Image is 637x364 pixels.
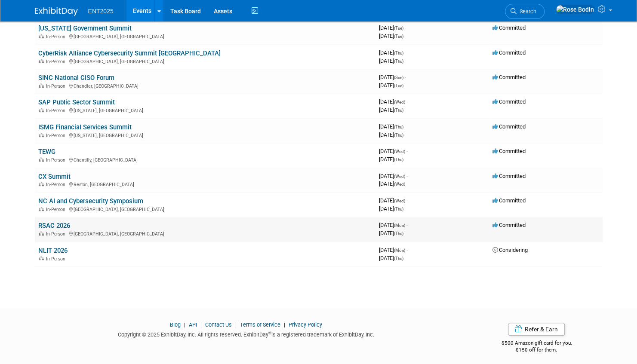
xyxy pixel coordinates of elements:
img: In-Person Event [39,207,44,211]
span: [DATE] [379,82,403,89]
img: In-Person Event [39,108,44,112]
span: ENT2025 [88,8,114,15]
span: [DATE] [379,58,403,64]
img: Rose Bodin [556,5,594,14]
span: (Thu) [394,51,403,55]
div: [GEOGRAPHIC_DATA], [GEOGRAPHIC_DATA] [38,205,372,212]
span: (Tue) [394,83,403,88]
div: $150 off for them. [470,346,603,354]
span: - [405,123,406,130]
span: - [406,222,408,228]
span: In-Person [46,182,68,187]
img: In-Person Event [39,59,44,63]
span: [DATE] [379,222,408,228]
div: [GEOGRAPHIC_DATA], [GEOGRAPHIC_DATA] [38,230,372,237]
a: ISMG Financial Services Summit [38,123,132,131]
span: [DATE] [379,74,406,80]
a: API [189,321,197,328]
a: NC AI and Cybersecurity Symposium [38,197,143,205]
span: Committed [492,222,526,228]
span: [DATE] [379,205,403,212]
img: In-Person Event [39,182,44,186]
a: CyberRisk Alliance Cybersecurity Summit [GEOGRAPHIC_DATA] [38,49,221,57]
span: Committed [492,173,526,179]
span: Committed [492,24,526,31]
span: (Wed) [394,100,405,104]
span: [DATE] [379,230,403,236]
span: - [406,148,408,154]
span: (Thu) [394,256,403,261]
span: Committed [492,49,526,56]
span: - [406,98,408,105]
div: [US_STATE], [GEOGRAPHIC_DATA] [38,132,372,138]
span: Committed [492,197,526,204]
span: (Mon) [394,248,405,253]
span: Search [517,8,536,15]
img: In-Person Event [39,231,44,236]
span: Committed [492,148,526,154]
span: [DATE] [379,107,403,113]
a: Terms of Service [240,321,280,328]
span: | [233,321,239,328]
a: Blog [170,321,181,328]
div: [GEOGRAPHIC_DATA], [GEOGRAPHIC_DATA] [38,33,372,40]
span: [DATE] [379,180,405,187]
div: [US_STATE], [GEOGRAPHIC_DATA] [38,107,372,113]
a: Search [505,4,545,19]
span: - [406,173,408,179]
span: In-Person [46,256,68,262]
span: [DATE] [379,156,403,162]
span: | [198,321,204,328]
span: In-Person [46,83,68,89]
img: In-Person Event [39,83,44,88]
span: [DATE] [379,148,408,154]
div: [GEOGRAPHIC_DATA], [GEOGRAPHIC_DATA] [38,58,372,64]
span: In-Person [46,133,68,138]
sup: ® [268,330,271,335]
a: Refer & Earn [508,323,565,336]
span: In-Person [46,207,68,212]
div: Chantilly, [GEOGRAPHIC_DATA] [38,156,372,163]
span: - [405,24,406,31]
span: (Thu) [394,231,403,236]
a: TEWG [38,148,55,156]
span: In-Person [46,157,68,163]
span: [DATE] [379,24,406,31]
span: In-Person [46,34,68,40]
span: (Wed) [394,174,405,179]
div: Reston, [GEOGRAPHIC_DATA] [38,180,372,187]
a: SINC National CISO Forum [38,74,114,82]
span: Committed [492,123,526,130]
div: Copyright © 2025 ExhibitDay, Inc. All rights reserved. ExhibitDay is a registered trademark of Ex... [35,329,458,339]
span: (Tue) [394,26,403,31]
a: [US_STATE] Government Summit [38,24,132,32]
span: (Thu) [394,59,403,64]
span: (Wed) [394,149,405,154]
span: [DATE] [379,247,408,253]
span: (Thu) [394,157,403,162]
img: ExhibitDay [35,7,78,16]
span: (Thu) [394,125,403,129]
img: In-Person Event [39,256,44,260]
a: CX Summit [38,173,71,180]
span: - [406,247,408,253]
span: In-Person [46,59,68,64]
span: | [182,321,188,328]
a: SAP Public Sector Summit [38,98,115,106]
span: (Thu) [394,108,403,113]
span: [DATE] [379,49,406,56]
span: [DATE] [379,98,408,105]
span: - [405,49,406,56]
a: Contact Us [205,321,232,328]
img: In-Person Event [39,133,44,137]
span: (Mon) [394,223,405,228]
a: Privacy Policy [289,321,322,328]
span: (Thu) [394,133,403,138]
span: (Wed) [394,182,405,187]
span: [DATE] [379,173,408,179]
span: [DATE] [379,197,408,204]
img: In-Person Event [39,34,44,38]
span: In-Person [46,108,68,113]
span: [DATE] [379,132,403,138]
div: $500 Amazon gift card for you, [470,334,603,354]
